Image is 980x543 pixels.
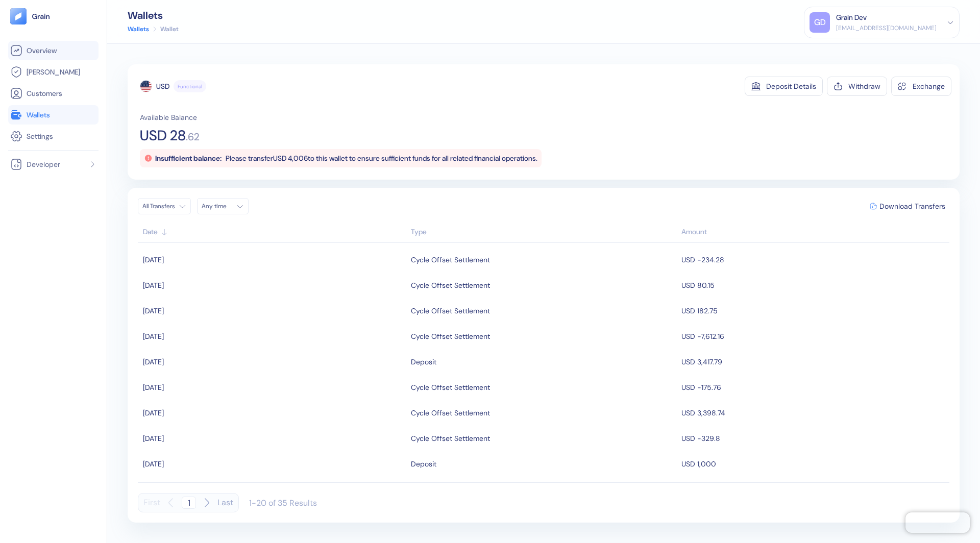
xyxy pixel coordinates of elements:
[10,8,27,24] img: logo-tablet-V2.svg
[138,349,408,375] td: [DATE]
[226,154,537,163] span: Please transfer USD 4,006 to this wallet to ensure sufficient funds for all related financial ope...
[138,477,408,502] td: [DATE]
[27,131,53,141] span: Settings
[128,24,149,34] a: Wallets
[10,44,96,57] a: Overview
[128,10,179,20] div: Wallets
[27,88,62,98] span: Customers
[891,77,951,96] button: Exchange
[138,298,408,324] td: [DATE]
[745,77,823,96] button: Deposit Details
[178,83,202,90] span: Functional
[138,324,408,349] td: [DATE]
[143,227,406,237] div: Sort ascending
[866,199,949,214] button: Download Transfers
[679,349,949,375] td: USD 3,417.79
[197,198,249,214] button: Any time
[411,251,490,268] div: Cycle Offset Settlement
[138,375,408,400] td: [DATE]
[27,45,57,56] span: Overview
[138,247,408,273] td: [DATE]
[32,13,51,20] img: logo
[186,132,200,142] span: . 62
[679,298,949,324] td: USD 182.75
[217,493,233,512] button: Last
[679,477,949,502] td: USD -46,618.07
[411,227,676,237] div: Sort ascending
[411,430,490,447] div: Cycle Offset Settlement
[681,227,944,237] div: Sort descending
[836,23,937,33] div: [EMAIL_ADDRESS][DOMAIN_NAME]
[138,400,408,426] td: [DATE]
[27,67,80,77] span: [PERSON_NAME]
[679,451,949,477] td: USD 1,000
[138,273,408,298] td: [DATE]
[848,83,880,90] div: Withdraw
[879,203,945,210] span: Download Transfers
[411,302,490,319] div: Cycle Offset Settlement
[143,493,160,512] button: First
[155,154,222,163] span: Insufficient balance:
[411,328,490,345] div: Cycle Offset Settlement
[156,81,169,91] div: USD
[27,110,50,120] span: Wallets
[913,83,945,90] div: Exchange
[27,159,60,169] span: Developer
[679,273,949,298] td: USD 80.15
[679,375,949,400] td: USD -175.76
[202,202,232,210] div: Any time
[411,455,436,473] div: Deposit
[679,247,949,273] td: USD -234.28
[138,451,408,477] td: [DATE]
[411,277,490,294] div: Cycle Offset Settlement
[836,12,867,23] div: Grain Dev
[140,112,197,122] span: Available Balance
[411,353,436,371] div: Deposit
[140,129,186,143] span: USD 28
[810,12,830,33] div: GD
[138,426,408,451] td: [DATE]
[679,324,949,349] td: USD -7,612.16
[249,498,317,508] div: 1-20 of 35 Results
[411,379,490,396] div: Cycle Offset Settlement
[10,109,96,121] a: Wallets
[10,130,96,142] a: Settings
[679,426,949,451] td: USD -329.8
[411,404,490,422] div: Cycle Offset Settlement
[10,66,96,78] a: [PERSON_NAME]
[766,83,816,90] div: Deposit Details
[827,77,887,96] button: Withdraw
[10,87,96,100] a: Customers
[905,512,970,533] iframe: Chatra live chat
[679,400,949,426] td: USD 3,398.74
